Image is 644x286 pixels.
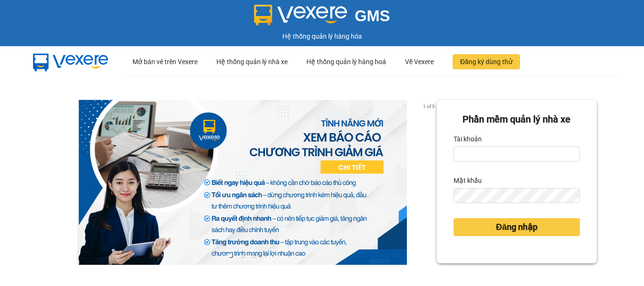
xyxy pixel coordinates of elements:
span: Đăng nhập [496,221,537,234]
button: Đăng ký dùng thử [453,54,520,69]
button: previous slide / item [47,100,60,265]
button: next slide / item [423,100,437,265]
li: slide item 2 [240,253,244,257]
p: 1 of 3 [420,100,437,112]
div: Về Vexere [405,47,434,77]
span: Đăng ký dùng thử [460,57,512,67]
label: Tài khoản [454,131,482,147]
div: Hệ thống quản lý nhà xe [216,47,288,77]
input: Mật khẩu [454,188,580,203]
span: GMS [355,7,390,25]
img: logo 2 [254,5,347,25]
a: GMS [254,14,390,22]
input: Tài khoản [454,147,580,162]
label: Mật khẩu [454,173,482,188]
img: mbUUG5Q.png [24,46,118,77]
li: slide item 1 [229,253,232,257]
button: Đăng nhập [454,218,580,236]
div: Phần mềm quản lý nhà xe [454,112,580,127]
div: Mở bán vé trên Vexere [132,47,198,77]
li: slide item 3 [251,253,255,257]
div: Hệ thống quản lý hàng hoá [306,47,386,77]
div: Hệ thống quản lý hàng hóa [2,31,642,41]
